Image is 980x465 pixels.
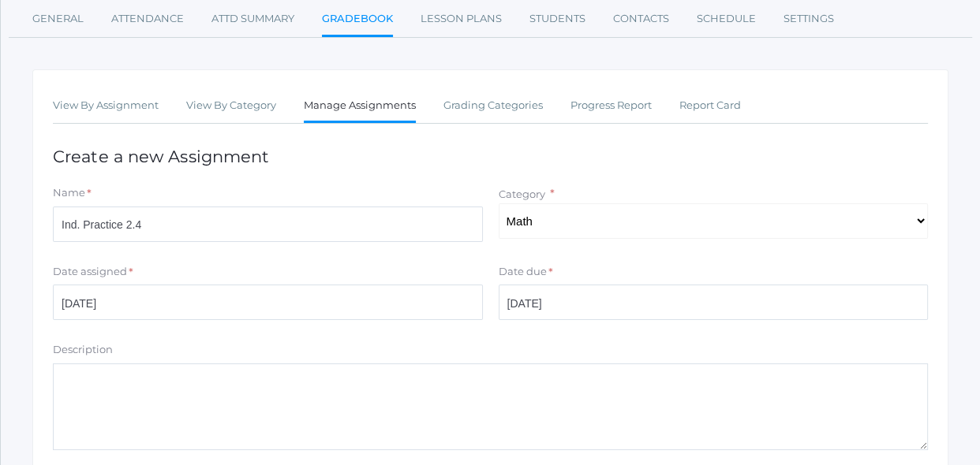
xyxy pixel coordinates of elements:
a: Attd Summary [211,3,294,35]
label: Description [53,342,113,358]
a: Contacts [613,3,669,35]
label: Name [53,185,85,201]
label: Date assigned [53,264,127,280]
a: General [32,3,84,35]
a: Manage Assignments [304,90,416,124]
a: View By Assignment [53,90,159,121]
a: Grading Categories [443,90,543,121]
h1: Create a new Assignment [53,147,928,166]
a: Settings [784,3,834,35]
a: Students [529,3,585,35]
a: Progress Report [570,90,652,121]
label: Date due [499,264,547,280]
a: Lesson Plans [421,3,502,35]
a: Report Card [679,90,741,121]
a: Schedule [697,3,756,35]
a: View By Category [186,90,276,121]
a: Gradebook [322,3,393,37]
a: Attendance [111,3,184,35]
label: Category [499,188,545,200]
